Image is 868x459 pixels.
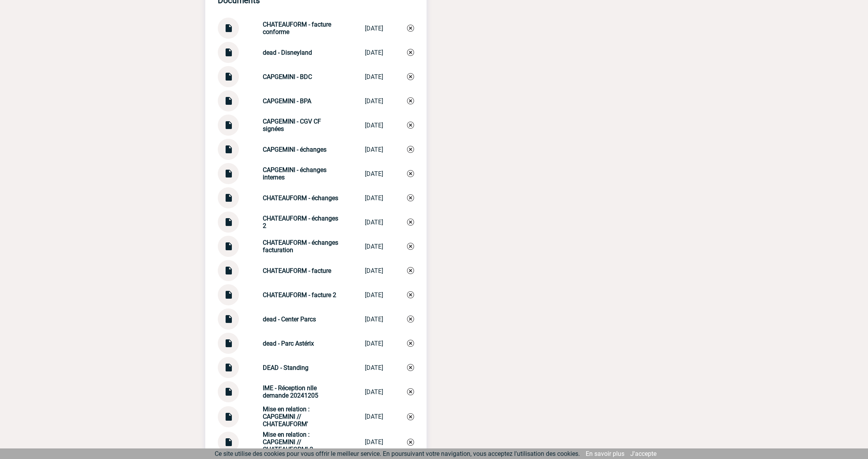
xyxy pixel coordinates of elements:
[365,413,383,420] div: [DATE]
[263,291,336,299] strong: CHATEAUFORM - facture 2
[407,267,414,274] img: Supprimer
[407,25,414,32] img: Supprimer
[263,340,314,347] strong: dead - Parc Astérix
[263,97,311,105] strong: CAPGEMINI - BPA
[407,413,414,420] img: Supprimer
[407,146,414,153] img: Supprimer
[407,291,414,298] img: Supprimer
[215,450,580,457] span: Ce site utilise des cookies pour vous offrir le meilleur service. En poursuivant votre navigation...
[365,49,383,56] div: [DATE]
[365,316,383,323] div: [DATE]
[263,194,338,202] strong: CHATEAUFORM - échanges
[407,122,414,129] img: Supprimer
[407,243,414,250] img: Supprimer
[365,146,383,153] div: [DATE]
[263,146,326,153] strong: CAPGEMINI - échanges
[263,21,331,36] strong: CHATEAUFORM - facture conforme
[365,364,383,371] div: [DATE]
[365,267,383,274] div: [DATE]
[263,384,318,399] strong: IME - Réception nlle demande 20241205
[365,243,383,250] div: [DATE]
[365,25,383,32] div: [DATE]
[365,122,383,129] div: [DATE]
[365,291,383,299] div: [DATE]
[263,239,338,254] strong: CHATEAUFORM - échanges facturation
[365,438,383,446] div: [DATE]
[365,388,383,396] div: [DATE]
[407,170,414,177] img: Supprimer
[365,73,383,81] div: [DATE]
[365,340,383,347] div: [DATE]
[263,431,313,453] strong: Mise en relation : CAPGEMINI // CHATEAUFORM' 2
[263,118,321,133] strong: CAPGEMINI - CGV CF signées
[407,73,414,80] img: Supprimer
[365,194,383,202] div: [DATE]
[263,316,316,323] strong: dead - Center Parcs
[263,73,312,81] strong: CAPGEMINI - BDC
[407,194,414,201] img: Supprimer
[263,166,326,181] strong: CAPGEMINI - échanges internes
[407,316,414,323] img: Supprimer
[407,340,414,347] img: Supprimer
[407,364,414,371] img: Supprimer
[263,267,331,274] strong: CHATEAUFORM - facture
[586,450,624,457] a: En savoir plus
[407,388,414,395] img: Supprimer
[365,170,383,178] div: [DATE]
[263,49,312,56] strong: dead - Disneyland
[263,405,310,428] strong: Mise en relation : CAPGEMINI // CHATEAUFORM'
[263,364,308,371] strong: DEAD - Standing
[407,439,414,446] img: Supprimer
[365,97,383,105] div: [DATE]
[630,450,656,457] a: J'accepte
[407,219,414,226] img: Supprimer
[365,219,383,226] div: [DATE]
[263,215,338,230] strong: CHATEAUFORM - échanges 2
[407,97,414,104] img: Supprimer
[407,49,414,56] img: Supprimer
